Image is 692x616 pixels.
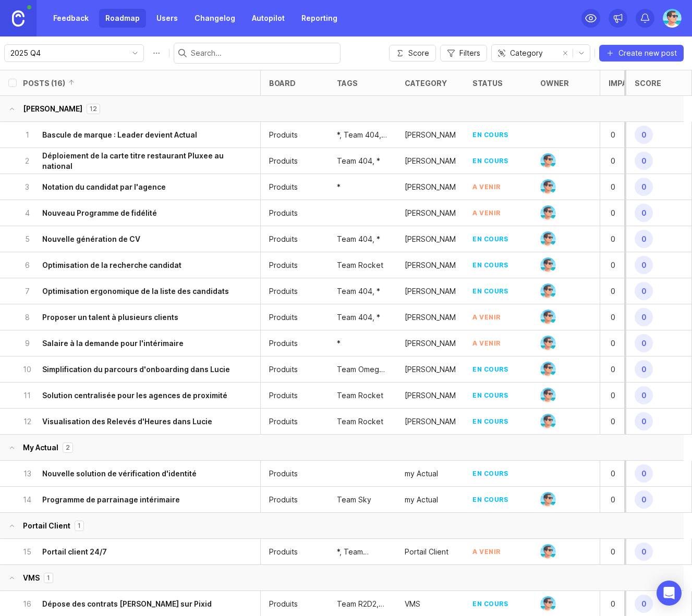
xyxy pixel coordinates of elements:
[269,364,298,375] div: Produits
[405,469,438,479] div: my Actual
[609,362,641,377] p: 0
[472,313,501,322] div: a venir
[90,105,97,113] p: 12
[405,364,456,375] p: [PERSON_NAME]
[635,595,653,613] span: 0
[42,260,181,270] h6: Optimisation de la recherche candidat
[609,388,641,403] p: 0
[269,599,298,609] p: Produits
[405,156,456,166] p: [PERSON_NAME]
[663,9,682,28] button: Benjamin Hareau
[635,412,653,430] span: 0
[635,204,653,222] span: 0
[337,547,388,557] p: *, Team Omega
[491,44,590,62] div: toggle menu
[148,45,165,61] button: Roadmap options
[337,234,380,244] p: Team 404, *
[472,287,508,295] div: en cours
[22,174,230,200] button: 3Notation du candidat par l'agence
[269,390,298,401] div: Produits
[609,128,641,142] p: 0
[459,48,480,58] span: Filters
[337,364,388,375] p: Team Omega, *
[12,10,25,27] img: Canny Home
[22,599,32,609] p: 16
[540,231,556,247] img: Benjamin Hareau
[22,330,230,356] button: 9Salaire à la demande pour l'intérimaire
[42,208,157,218] h6: Nouveau Programme de fidélité
[635,79,661,87] div: Score
[609,79,638,87] div: Impact
[337,495,371,505] p: Team Sky
[405,338,456,349] p: [PERSON_NAME]
[540,414,556,429] img: Benjamin Hareau
[269,130,298,140] p: Produits
[269,469,298,479] p: Produits
[337,156,380,166] div: Team 404, *
[23,79,65,87] div: Posts (16)
[269,416,298,427] p: Produits
[558,46,573,60] button: remove selection
[405,286,456,297] p: [PERSON_NAME]
[22,252,230,278] button: 6Optimisation de la recherche candidat
[42,469,197,479] h6: Nouvelle solution de vérification d'identité
[540,153,556,169] img: Benjamin Hareau
[405,234,456,244] div: Lucie
[405,130,456,140] div: Lucie
[657,581,682,606] div: Open Intercom Messenger
[405,547,448,557] div: Portail Client
[22,487,230,512] button: 14Programme de parrainage intérimaire
[269,312,298,323] p: Produits
[22,383,230,408] button: 11Solution centralisée pour les agences de proximité
[472,365,508,374] div: en cours
[405,286,456,297] div: Lucie
[405,495,438,505] div: my Actual
[269,156,298,166] div: Produits
[609,284,641,299] p: 0
[22,356,230,382] button: 10Simplification du parcours d'onboarding dans Lucie
[609,310,641,325] p: 0
[22,304,230,330] button: 8Proposer un talent à plusieurs clients
[472,130,508,139] div: en cours
[22,156,32,166] p: 2
[127,49,143,57] svg: toggle icon
[42,547,107,557] h6: Portail client 24/7
[635,360,653,378] span: 0
[510,47,543,59] span: Category
[609,206,641,220] p: 0
[405,416,456,427] div: Lucie
[22,260,32,270] p: 6
[540,310,556,325] img: Benjamin Hareau
[472,339,501,348] div: a venir
[472,261,508,269] div: en cours
[269,286,298,297] div: Produits
[472,417,508,426] div: en cours
[609,466,641,481] p: 0
[22,495,32,505] p: 14
[269,495,298,505] div: Produits
[42,390,227,401] h6: Solution centralisée pour les agences de proximité
[405,260,456,270] p: [PERSON_NAME]
[42,234,140,244] h6: Nouvelle génération de CV
[337,390,383,401] div: Team Rocket
[635,256,653,274] span: 0
[540,362,556,377] img: Benjamin Hareau
[405,182,456,192] div: Lucie
[472,599,508,608] div: en cours
[540,257,556,273] img: Benjamin Hareau
[42,495,180,505] h6: Programme de parrainage intérimaire
[269,79,296,87] div: board
[47,9,95,28] a: Feedback
[42,130,197,140] h6: Bascule de marque : Leader devient Actual
[22,234,32,244] p: 5
[472,156,508,165] div: en cours
[269,338,298,349] div: Produits
[4,44,144,62] div: toggle menu
[42,338,184,349] h6: Salaire à la demande pour l'intérimaire
[405,312,456,323] p: [PERSON_NAME]
[405,599,420,609] p: VMS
